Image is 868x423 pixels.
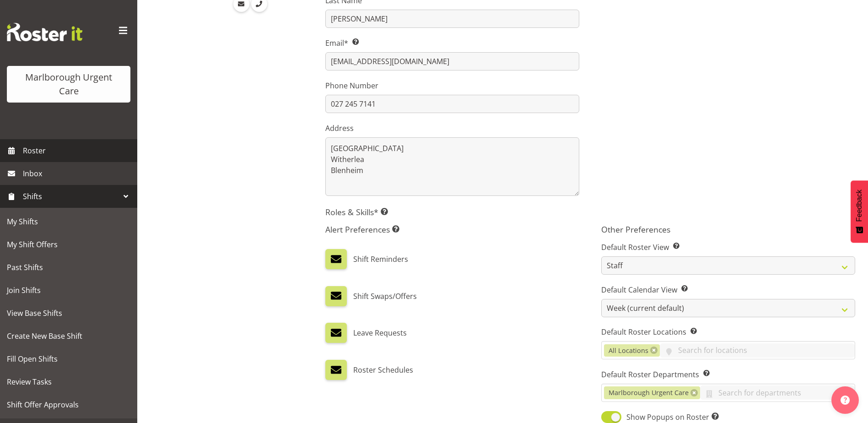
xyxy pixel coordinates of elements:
label: Phone Number [325,80,579,91]
span: Roster [23,144,133,157]
h5: Other Preferences [601,224,855,234]
button: Feedback - Show survey [851,180,868,243]
span: Review Tasks [7,375,130,389]
a: Review Tasks [2,370,135,393]
span: Fill Open Shifts [7,352,130,366]
label: Leave Requests [353,323,407,343]
input: Email Address [325,52,579,70]
span: All Locations [609,346,648,356]
span: Feedback [855,190,863,222]
label: Default Roster Departments [601,369,855,380]
label: Address [325,123,579,134]
div: Marlborough Urgent Care [16,70,121,98]
label: Shift Swaps/Offers [353,286,417,306]
a: My Shift Offers [2,233,135,256]
img: Rosterit website logo [7,23,82,41]
span: Join Shifts [7,283,130,297]
a: My Shifts [2,210,135,233]
span: Shifts [23,190,119,203]
input: Search for locations [660,343,855,358]
span: Create New Base Shift [7,329,130,343]
span: Marlborough Urgent Care [609,388,689,398]
h5: Alert Preferences [325,224,579,234]
h5: Roles & Skills* [325,207,855,217]
a: Create New Base Shift [2,325,135,347]
input: Last Name [325,10,579,28]
span: Past Shifts [7,260,130,274]
img: help-xxl-2.png [841,396,850,405]
a: Fill Open Shifts [2,347,135,370]
a: Join Shifts [2,279,135,302]
label: Roster Schedules [353,360,413,380]
input: Search for departments [700,385,855,400]
span: Shift Offer Approvals [7,398,130,412]
span: Show Popups on Roster [621,412,719,423]
label: Shift Reminders [353,249,408,269]
a: Past Shifts [2,256,135,279]
span: Inbox [23,167,133,180]
span: My Shift Offers [7,238,130,251]
a: View Base Shifts [2,302,135,325]
label: Default Calendar View [601,284,855,295]
a: Shift Offer Approvals [2,393,135,416]
label: Email* [325,38,579,49]
span: View Base Shifts [7,306,130,320]
input: Phone Number [325,95,579,113]
span: My Shifts [7,215,130,228]
label: Default Roster View [601,242,855,253]
label: Default Roster Locations [601,326,855,337]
